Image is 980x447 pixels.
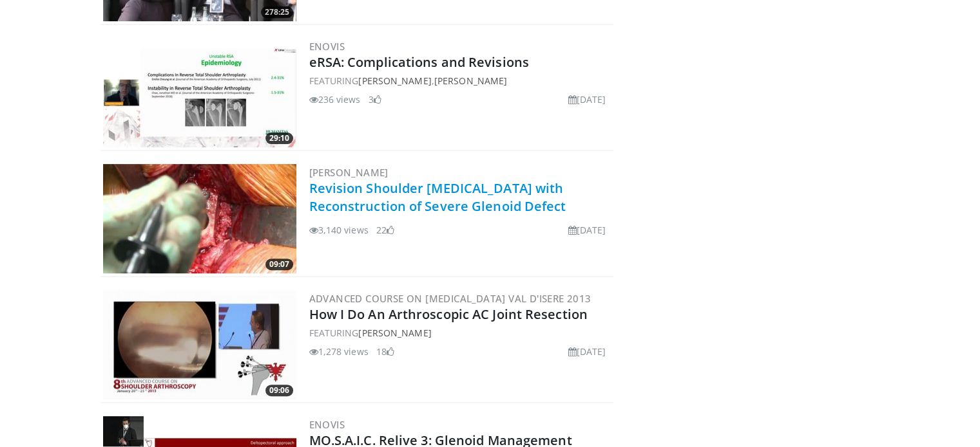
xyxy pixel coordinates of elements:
li: 236 views [309,93,361,106]
a: 09:07 [103,164,296,273]
li: 3,140 views [309,223,369,237]
img: 237c50bf-4466-48df-a7da-416e6eec9533.300x170_q85_crop-smart_upscale.jpg [103,38,296,147]
li: 18 [376,345,394,358]
a: Revision Shoulder [MEDICAL_DATA] with Reconstruction of Severe Glenoid Defect [309,179,566,215]
a: Enovis [309,418,345,431]
div: FEATURING , [309,74,611,87]
a: 09:06 [103,290,296,399]
li: 3 [369,93,381,106]
li: [DATE] [568,223,606,237]
span: 278:25 [261,6,293,18]
a: [PERSON_NAME] [358,327,431,339]
a: [PERSON_NAME] [434,75,507,87]
a: eRSA: Complications and Revisions [309,53,529,71]
a: How I Do An Arthroscopic AC Joint Resection [309,306,588,323]
li: [DATE] [568,345,606,358]
a: Enovis [309,40,345,53]
li: [DATE] [568,93,606,106]
span: 09:06 [265,385,293,396]
a: 29:10 [103,38,296,147]
img: -TiYc6krEQGNAzh34xMDoxOjA4MTsiGN_4.300x170_q85_crop-smart_upscale.jpg [103,290,296,399]
img: ecf872a1-71cd-4d17-9c7f-1bf44cf67479.300x170_q85_crop-smart_upscale.jpg [103,164,296,273]
li: 22 [376,223,394,237]
div: FEATURING [309,326,611,340]
a: [PERSON_NAME] [309,166,389,179]
span: 29:10 [265,132,293,144]
a: Advanced Course on [MEDICAL_DATA] Val d'isere 2013 [309,292,591,305]
li: 1,278 views [309,345,369,358]
a: [PERSON_NAME] [358,75,431,87]
span: 09:07 [265,259,293,270]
